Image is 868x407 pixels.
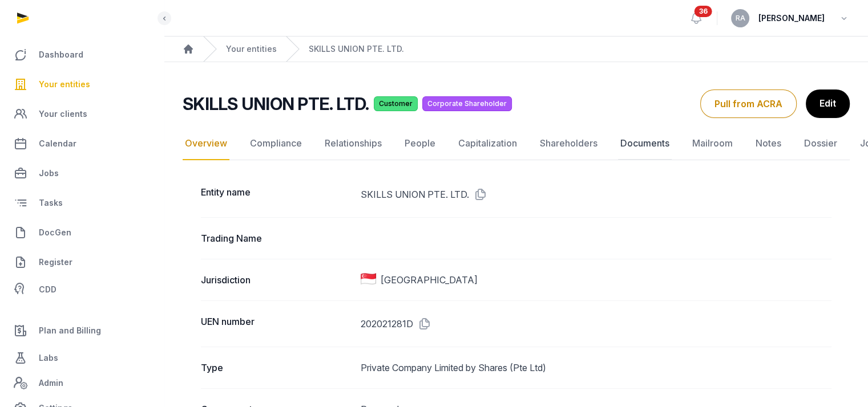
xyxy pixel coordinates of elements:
a: People [402,127,438,160]
dd: 202021281D [361,315,831,333]
span: Your clients [39,107,87,121]
dd: SKILLS UNION PTE. LTD. [361,185,831,203]
dt: Trading Name [201,231,352,245]
a: Edit [806,89,850,118]
a: Overview [183,127,229,160]
a: Your entities [226,43,277,55]
a: Notes [753,127,784,160]
a: CDD [9,278,155,301]
h2: SKILLS UNION PTE. LTD. [183,93,369,114]
dt: Entity name [201,185,352,203]
span: Customer [374,96,418,111]
a: Shareholders [538,127,600,160]
dt: Jurisdiction [201,273,352,287]
a: Capitalization [456,127,519,160]
a: SKILLS UNION PTE. LTD. [309,43,404,55]
a: Relationships [322,127,384,160]
a: Dashboard [9,41,155,68]
nav: Tabs [183,127,850,160]
span: [GEOGRAPHIC_DATA] [381,273,478,287]
a: DocGen [9,219,155,246]
span: Calendar [39,137,76,150]
span: DocGen [39,226,71,239]
a: Dossier [802,127,839,160]
dt: UEN number [201,315,352,333]
a: Jobs [9,160,155,187]
dt: Type [201,361,352,375]
a: Documents [618,127,672,160]
span: Admin [39,376,63,390]
dd: Private Company Limited by Shares (Pte Ltd) [361,361,831,375]
a: Labs [9,344,155,372]
a: Compliance [248,127,304,160]
span: CDD [39,283,56,296]
button: Pull from ACRA [700,89,797,118]
a: Plan and Billing [9,317,155,344]
span: RA [736,15,745,22]
span: [PERSON_NAME] [758,11,825,25]
a: Admin [9,372,155,394]
nav: Breadcrumb [164,36,868,62]
span: Tasks [39,196,63,210]
button: RA [731,9,749,27]
span: Plan and Billing [39,324,101,337]
span: Register [39,255,72,269]
span: Jobs [39,166,59,180]
a: Tasks [9,189,155,217]
span: 36 [695,6,712,17]
a: Register [9,249,155,276]
a: Your entities [9,71,155,98]
span: Corporate Shareholder [422,96,512,111]
a: Calendar [9,130,155,157]
a: Mailroom [690,127,735,160]
a: Your clients [9,100,155,128]
span: Labs [39,351,58,365]
span: Your entities [39,78,90,91]
span: Dashboard [39,48,83,62]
